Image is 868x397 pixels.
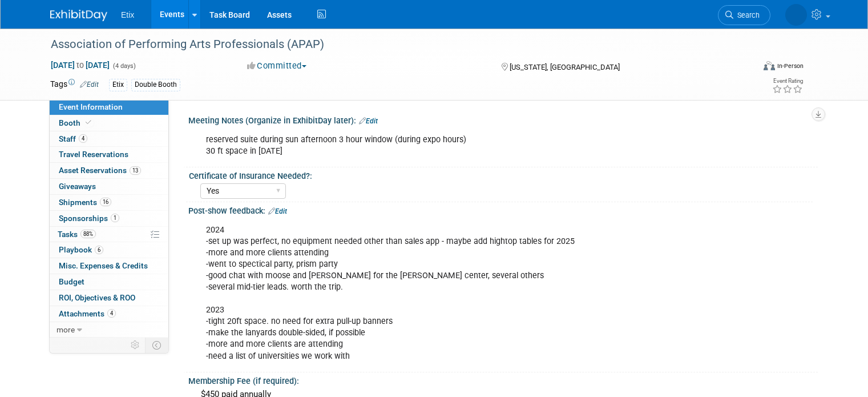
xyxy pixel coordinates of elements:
div: reserved suite during sun afternoon 3 hour window (during expo hours) 30 ft space in [DATE] [198,129,696,163]
a: Asset Reservations13 [50,163,168,178]
span: Sponsorships [59,214,119,223]
a: Edit [80,81,99,89]
span: [DATE] [DATE] [50,60,110,70]
span: Asset Reservations [59,166,141,175]
a: Shipments16 [50,195,168,210]
td: Tags [50,78,99,91]
div: Event Rating [772,78,803,84]
span: 6 [95,246,103,254]
span: 13 [130,166,141,175]
div: Event Format [692,59,804,77]
a: Tasks88% [50,227,168,242]
td: Personalize Event Tab Strip [126,338,146,352]
span: 88% [80,230,96,238]
a: Search [718,5,770,25]
div: Association of Performing Arts Professionals (APAP) [47,34,740,55]
span: 4 [79,134,87,143]
span: Budget [59,277,84,286]
td: Toggle Event Tabs [146,338,169,352]
span: (4 days) [112,62,136,70]
span: ROI, Objectives & ROO [59,293,135,302]
span: Shipments [59,198,111,207]
span: Event Information [59,102,123,111]
span: more [56,325,75,334]
a: Staff4 [50,131,168,147]
span: Tasks [58,230,96,239]
img: Format-Inperson.png [764,61,775,70]
div: Etix [109,79,127,91]
a: Playbook6 [50,242,168,258]
span: Search [733,11,760,19]
span: 1 [111,214,119,222]
i: Booth reservation complete [86,119,91,126]
a: Edit [268,207,287,215]
div: 2024 -set up was perfect, no equipment needed other than sales app - maybe add hightop tables for... [198,219,696,368]
a: more [50,322,168,338]
a: ROI, Objectives & ROO [50,290,168,306]
span: 4 [107,309,116,318]
div: Post-show feedback: [188,202,818,217]
img: ExhibitDay [50,10,107,21]
div: Membership Fee (if required): [188,372,818,387]
a: Attachments4 [50,306,168,322]
div: Meeting Notes (Organize in ExhibitDay later): [188,112,818,127]
a: Giveaways [50,179,168,194]
span: 16 [100,198,111,206]
button: Committed [243,60,311,72]
a: Booth [50,115,168,131]
span: Etix [121,10,134,19]
span: Staff [59,134,87,143]
span: to [75,61,86,70]
span: Misc. Expenses & Credits [59,261,148,270]
a: Misc. Expenses & Credits [50,258,168,274]
a: Travel Reservations [50,147,168,162]
span: Playbook [59,245,103,254]
a: Event Information [50,99,168,115]
a: Budget [50,274,168,290]
div: Certificate of Insurance Needed?: [189,167,813,182]
a: Sponsorships1 [50,211,168,226]
img: Rob Daviero [785,4,807,26]
span: Giveaways [59,182,96,191]
span: Attachments [59,309,116,318]
div: Double Booth [131,79,180,91]
div: In-Person [777,62,804,70]
span: Booth [59,118,94,127]
span: [US_STATE], [GEOGRAPHIC_DATA] [510,63,620,71]
span: Travel Reservations [59,150,128,159]
a: Edit [359,117,378,125]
